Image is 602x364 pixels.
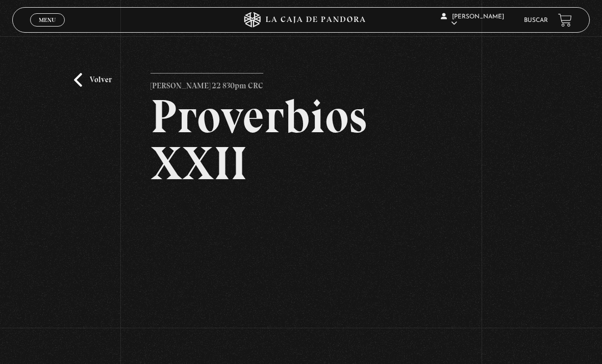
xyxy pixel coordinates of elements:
[74,73,112,87] a: Volver
[441,14,504,27] span: [PERSON_NAME]
[558,13,572,27] a: View your shopping cart
[524,17,548,23] a: Buscar
[150,73,263,93] p: [PERSON_NAME] 22 830pm CRC
[36,26,60,33] span: Cerrar
[39,17,56,23] span: Menu
[150,93,451,187] h2: Proverbios XXII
